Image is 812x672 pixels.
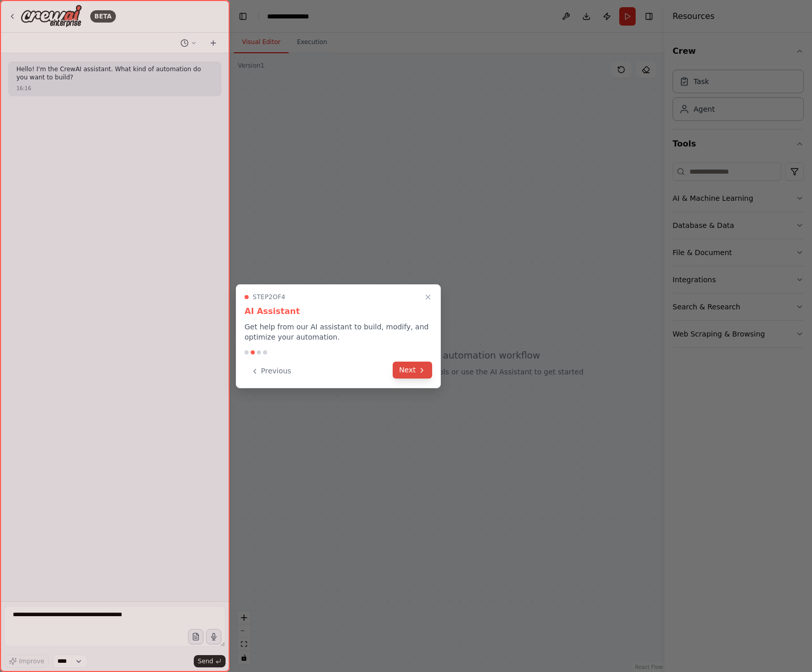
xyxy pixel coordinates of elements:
[422,291,434,303] button: Close walkthrough
[245,322,432,342] p: Get help from our AI assistant to build, modify, and optimize your automation.
[245,305,432,318] h3: AI Assistant
[236,9,250,24] button: Hide left sidebar
[393,362,432,379] button: Next
[245,363,297,380] button: Previous
[253,293,286,301] span: Step 2 of 4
